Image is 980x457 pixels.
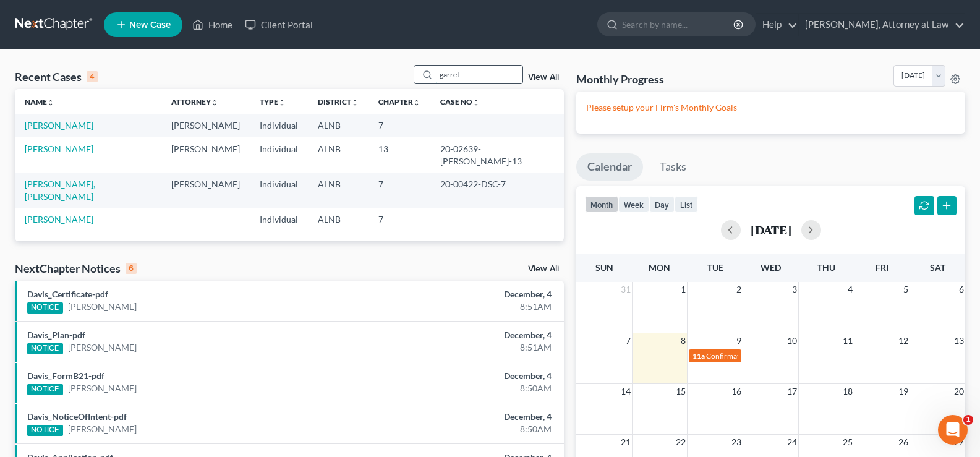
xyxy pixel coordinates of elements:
[369,114,430,137] td: 7
[27,411,127,422] a: Davis_NoticeOfIntent-pdf
[730,435,743,450] span: 23
[250,173,308,208] td: Individual
[786,435,798,450] span: 24
[430,173,565,208] td: 20-00422-DSC-7
[897,435,910,450] span: 26
[842,384,854,399] span: 18
[161,173,250,208] td: [PERSON_NAME]
[278,99,286,106] i: unfold_more
[25,120,93,130] a: [PERSON_NAME]
[385,370,552,382] div: December, 4
[171,97,218,106] a: Attorneyunfold_more
[25,179,95,202] a: [PERSON_NAME], [PERSON_NAME]
[15,261,137,276] div: NextChapter Notices
[413,99,420,106] i: unfold_more
[250,137,308,173] td: Individual
[528,73,559,82] a: View All
[161,137,250,173] td: [PERSON_NAME]
[385,301,552,313] div: 8:51AM
[385,423,552,435] div: 8:50AM
[706,351,837,361] span: Confirmation Date for [PERSON_NAME]
[707,262,723,273] span: Tue
[799,14,965,36] a: [PERSON_NAME], Attorney at Law
[27,370,104,381] a: Davis_FormB21-pdf
[649,262,670,273] span: Mon
[27,302,63,314] div: NOTICE
[786,384,798,399] span: 17
[369,173,430,208] td: 7
[735,282,743,297] span: 2
[846,282,854,297] span: 4
[730,384,743,399] span: 16
[68,301,137,313] a: [PERSON_NAME]
[680,282,687,297] span: 1
[620,384,632,399] span: 14
[675,435,687,450] span: 22
[958,282,965,297] span: 6
[953,333,965,348] span: 13
[817,262,835,273] span: Thu
[369,208,430,231] td: 7
[963,415,973,425] span: 1
[385,288,552,301] div: December, 4
[620,282,632,297] span: 31
[385,329,552,341] div: December, 4
[761,262,781,273] span: Wed
[930,262,945,273] span: Sat
[385,382,552,395] div: 8:50AM
[576,72,664,87] h3: Monthly Progress
[620,435,632,450] span: 21
[624,333,632,348] span: 7
[528,265,559,273] a: View All
[675,196,698,213] button: list
[680,333,687,348] span: 8
[308,208,369,231] td: ALNB
[586,101,955,114] p: Please setup your Firm's Monthly Goals
[430,137,565,173] td: 20-02639-[PERSON_NAME]-13
[27,343,63,354] div: NOTICE
[308,114,369,137] td: ALNB
[791,282,798,297] span: 3
[436,66,522,83] input: Search by name...
[369,137,430,173] td: 13
[25,97,54,106] a: Nameunfold_more
[440,97,480,106] a: Case Nounfold_more
[378,97,420,106] a: Chapterunfold_more
[250,114,308,137] td: Individual
[129,20,171,30] span: New Case
[385,341,552,354] div: 8:51AM
[595,262,613,273] span: Sun
[472,99,480,106] i: unfold_more
[897,384,910,399] span: 19
[68,382,137,395] a: [PERSON_NAME]
[351,99,359,106] i: unfold_more
[902,282,910,297] span: 5
[876,262,888,273] span: Fri
[318,97,359,106] a: Districtunfold_more
[15,69,98,84] div: Recent Cases
[161,114,250,137] td: [PERSON_NAME]
[622,13,735,36] input: Search by name...
[308,173,369,208] td: ALNB
[126,263,137,274] div: 6
[27,384,63,395] div: NOTICE
[735,333,743,348] span: 9
[250,208,308,231] td: Individual
[842,435,854,450] span: 25
[786,333,798,348] span: 10
[87,71,98,82] div: 4
[897,333,910,348] span: 12
[953,384,965,399] span: 20
[260,97,286,106] a: Typeunfold_more
[576,153,643,181] a: Calendar
[25,143,93,154] a: [PERSON_NAME]
[585,196,618,213] button: month
[618,196,649,213] button: week
[842,333,854,348] span: 11
[186,14,239,36] a: Home
[27,289,108,299] a: Davis_Certificate-pdf
[211,99,218,106] i: unfold_more
[27,425,63,436] div: NOTICE
[25,214,93,224] a: [PERSON_NAME]
[68,423,137,435] a: [PERSON_NAME]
